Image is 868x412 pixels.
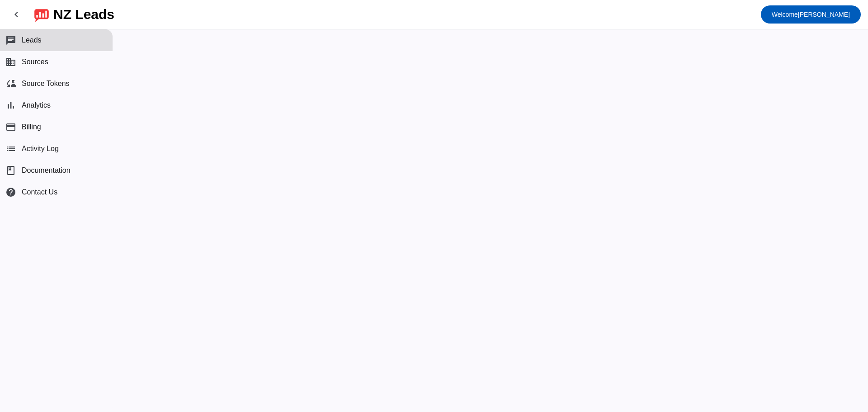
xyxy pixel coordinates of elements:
[22,80,70,88] span: Source Tokens
[5,165,16,176] span: book
[34,7,49,22] img: logo
[22,101,51,109] span: Analytics
[22,145,59,153] span: Activity Log
[5,78,16,89] mat-icon: cloud_sync
[11,9,22,20] mat-icon: chevron_left
[53,8,114,21] div: NZ Leads
[5,35,16,46] mat-icon: chat
[22,123,41,131] span: Billing
[772,8,850,21] span: [PERSON_NAME]
[5,57,16,67] mat-icon: business
[22,188,57,196] span: Contact Us
[22,58,48,66] span: Sources
[772,11,798,18] span: Welcome
[5,187,16,198] mat-icon: help
[5,122,16,133] mat-icon: payment
[22,36,42,44] span: Leads
[22,166,71,175] span: Documentation
[5,143,16,154] mat-icon: list
[761,5,861,24] button: Welcome[PERSON_NAME]
[5,100,16,111] mat-icon: bar_chart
